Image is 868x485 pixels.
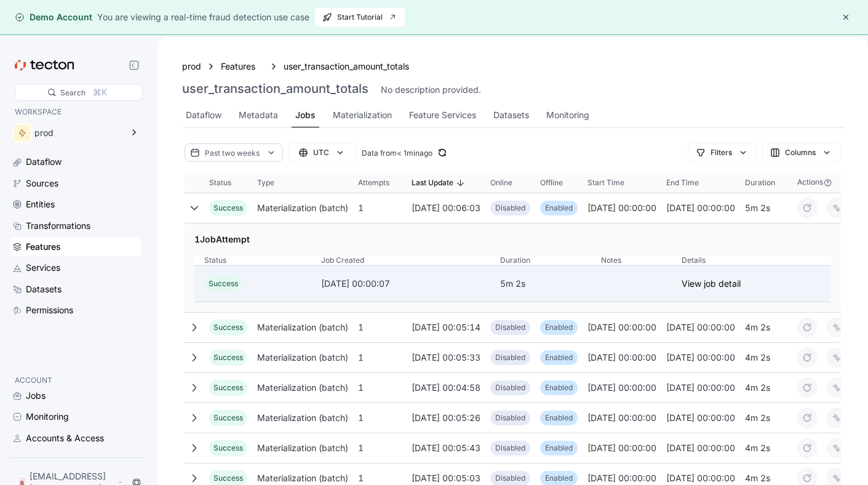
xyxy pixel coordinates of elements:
a: Datasets [10,280,141,299]
div: [DATE] 00:04:58 [407,375,485,400]
button: retry [797,348,817,367]
div: 1 [353,345,407,370]
a: user_transaction_amount_totals [284,60,409,73]
div: Materialization [333,108,392,122]
div: Materialization (batch) [252,436,353,460]
span: Last Update [412,178,453,188]
button: retry [797,198,817,218]
div: [DATE] 00:05:14 [407,315,485,340]
svg: Info [823,178,833,188]
p: Enabled [545,321,573,334]
span: Start Time [587,178,624,188]
button: End Time [661,173,740,193]
span: Success [213,413,243,422]
div: UTC [313,146,329,159]
div: Features [26,240,61,254]
span: Job Created [321,255,364,265]
span: Success [209,279,238,288]
span: Success [213,353,243,362]
div: Datasets [493,108,529,122]
div: [DATE] 00:00:07 [321,276,480,291]
div: 1 [353,196,407,220]
div: [DATE] 00:00:00 [583,196,661,220]
div: Metadata [239,108,278,122]
span: Success [213,383,243,392]
div: Permissions [26,303,73,317]
div: prod [34,129,122,137]
div: [DATE] 00:00:00 [583,315,661,340]
div: Materialization (batch) [252,315,353,340]
p: ACCOUNT [15,374,137,387]
span: Status [204,255,226,265]
div: 1 Job Attempt [194,233,831,246]
button: UTC [288,143,357,162]
p: WORKSPACE [15,106,137,118]
div: [DATE] 00:00:00 [661,375,740,400]
button: retry [797,408,817,428]
button: Start Tutorial [314,7,405,27]
a: Features [10,238,141,256]
button: Duration [740,173,792,193]
div: Materialization (batch) [252,196,353,220]
span: Attempts [358,178,389,188]
div: Materialization (batch) [252,406,353,430]
div: [DATE] 00:00:00 [661,196,740,220]
p: Enabled [545,351,573,364]
a: Jobs [10,387,141,405]
p: Enabled [545,442,573,454]
div: [DATE] 00:00:00 [661,406,740,430]
div: Entities [26,198,55,211]
button: overwrite [827,198,846,218]
a: View job detail [682,276,741,291]
a: Accounts & Access [10,429,141,447]
div: Monitoring [546,108,589,122]
div: Filters [711,146,732,159]
div: 1 [353,375,407,400]
p: Enabled [545,412,573,424]
span: Offline [540,178,563,188]
button: retry [797,318,817,337]
span: Status [209,178,231,188]
div: Feature Services [409,108,476,122]
div: 1 [353,436,407,460]
div: Accounts & Access [26,431,104,445]
div: Dataflow [26,155,62,169]
button: overwrite [827,318,846,337]
div: 4m 2s [740,315,792,340]
div: [DATE] 00:00:00 [583,406,661,430]
span: Online [490,178,512,188]
div: 5m 2s [500,276,525,291]
button: retry [797,378,817,398]
div: Sources [26,177,58,190]
div: [DATE] 00:06:03 [407,196,485,220]
p: Disabled [495,202,525,214]
span: Details [682,255,706,265]
button: Attempts [353,173,407,193]
div: Materialization (batch) [252,345,353,370]
span: Actions [797,177,833,188]
a: prod [182,60,201,73]
div: [DATE] 00:00:00 [661,345,740,370]
a: Features [221,60,264,73]
div: Search⌘K [15,84,143,101]
div: No description provided. [381,84,481,96]
div: 5m 2s [740,196,792,220]
button: overwrite [827,408,846,428]
div: Materialization (batch) [252,375,353,400]
a: Permissions [10,301,141,319]
div: [DATE] 00:00:00 [583,375,661,400]
p: Disabled [495,382,525,394]
p: Disabled [495,472,525,484]
div: 1 [353,315,407,340]
h3: user_transaction_amount_totals [182,81,368,96]
button: overwrite [827,438,846,458]
div: Data from < 1min ago [362,147,432,159]
div: You are viewing a real-time fraud detection use case [97,10,309,24]
a: Transformations [10,217,141,235]
div: Datasets [26,283,62,296]
span: Duration [745,178,775,188]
